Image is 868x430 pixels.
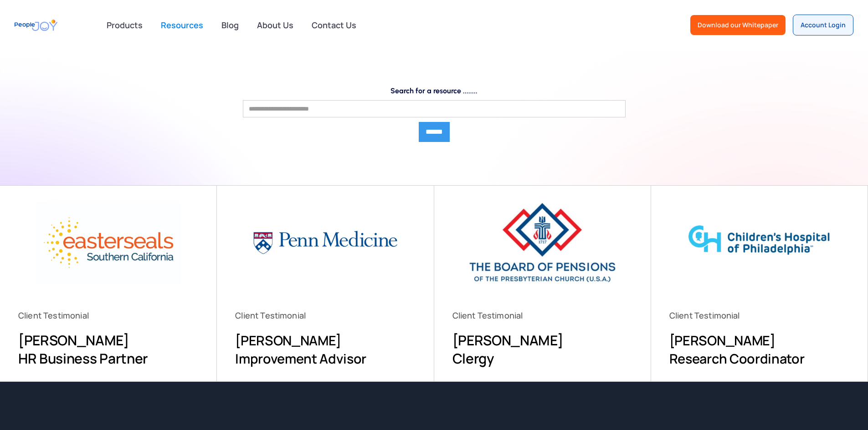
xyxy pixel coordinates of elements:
div: Products [101,16,148,34]
label: Search for a resource ........ [243,86,626,96]
a: Account Login [793,15,853,35]
a: Blog [216,15,244,35]
h3: [PERSON_NAME] HR Business Partner [18,331,198,368]
h3: [PERSON_NAME] Research Coordinator [669,331,849,368]
a: Download our Whitepaper [690,15,786,35]
h3: [PERSON_NAME] Clergy [452,331,632,368]
a: home [15,15,57,35]
a: Client Testimonial[PERSON_NAME]Improvement Advisor [217,186,433,381]
div: Download our Whitepaper [698,20,778,30]
h3: [PERSON_NAME] Improvement Advisor [235,331,415,368]
div: Account Login [801,20,846,30]
div: Client Testimonial [669,309,849,322]
div: Client Testimonial [235,309,415,322]
a: Client Testimonial[PERSON_NAME]Clergy [434,186,651,381]
div: Client Testimonial [452,309,632,322]
a: Client Testimonial[PERSON_NAME]Research Coordinator [651,186,868,381]
a: Resources [155,15,209,35]
div: Client Testimonial [18,309,198,322]
a: About Us [252,15,299,35]
a: Contact Us [306,15,362,35]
